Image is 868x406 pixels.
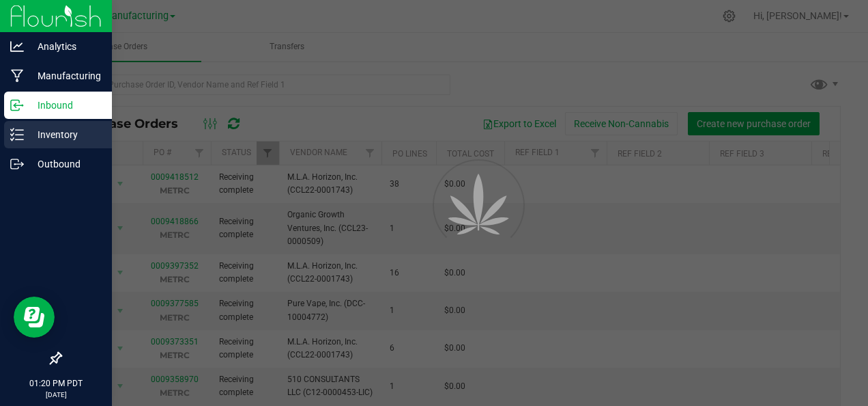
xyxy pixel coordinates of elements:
[14,297,55,338] iframe: Resource center
[24,97,106,113] p: Inbound
[10,157,24,171] inline-svg: Outbound
[24,68,106,84] p: Manufacturing
[6,390,106,400] p: [DATE]
[24,156,106,172] p: Outbound
[24,126,106,143] p: Inventory
[6,377,106,390] p: 01:20 PM PDT
[24,38,106,55] p: Analytics
[10,40,24,53] inline-svg: Analytics
[10,69,24,83] inline-svg: Manufacturing
[10,128,24,141] inline-svg: Inventory
[10,98,24,112] inline-svg: Inbound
